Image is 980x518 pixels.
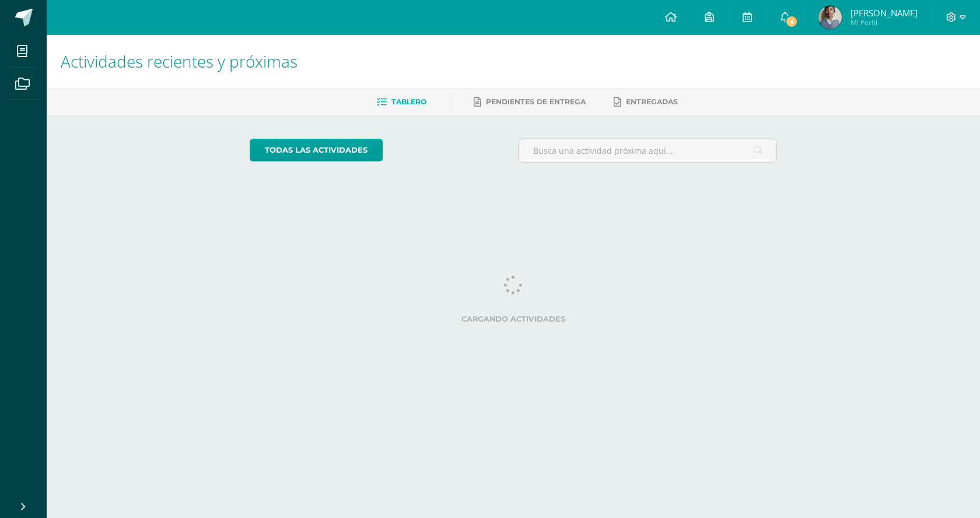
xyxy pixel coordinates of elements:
span: [PERSON_NAME] [850,7,918,19]
input: Busca una actividad próxima aquí... [519,139,777,162]
a: Tablero [377,93,426,111]
span: Mi Perfil [850,17,918,27]
a: Entregadas [614,93,678,111]
span: Entregadas [626,97,678,106]
span: 4 [785,15,798,28]
label: Cargando actividades [250,315,778,323]
span: Pendientes de entrega [486,97,586,106]
a: todas las Actividades [250,139,383,161]
a: Pendientes de entrega [474,93,586,111]
span: Actividades recientes y próximas [61,50,297,72]
span: Tablero [391,97,426,106]
img: 614b8fb0c64d89c392a1b84d7659b90d.png [818,6,842,29]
